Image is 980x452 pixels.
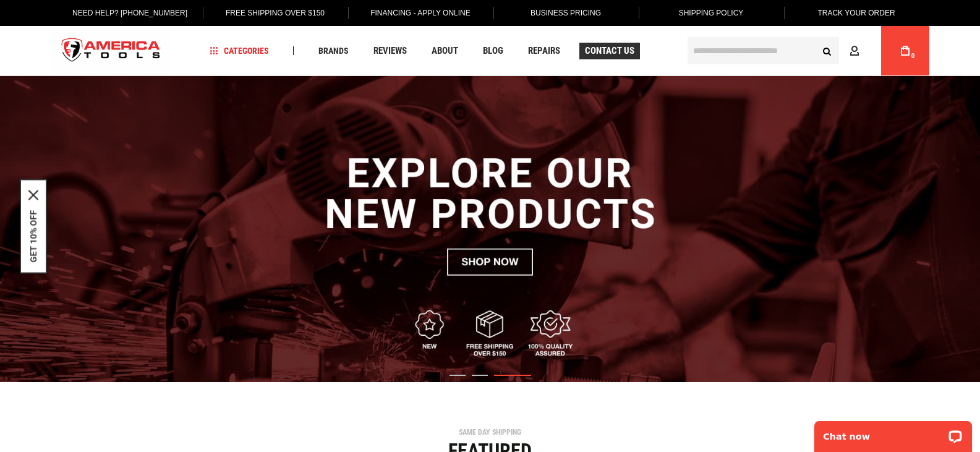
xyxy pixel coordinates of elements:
[313,43,354,59] a: Brands
[528,46,560,56] span: Repairs
[318,46,349,55] span: Brands
[585,46,634,56] span: Contact Us
[210,46,269,55] span: Categories
[28,210,38,262] button: GET 10% OFF
[679,9,744,17] span: Shipping Policy
[432,46,458,56] span: About
[477,43,509,59] a: Blog
[579,43,640,59] a: Contact Us
[911,53,915,59] span: 0
[373,46,407,56] span: Reviews
[483,46,503,56] span: Blog
[816,39,839,62] button: Search
[426,43,464,59] a: About
[893,26,917,75] a: 0
[204,43,275,59] a: Categories
[806,413,980,452] iframe: LiveChat chat widget
[368,43,412,59] a: Reviews
[51,28,171,74] img: America Tools
[48,429,932,436] div: SAME DAY SHIPPING
[28,190,38,200] button: Close
[28,190,38,200] svg: close icon
[51,28,171,74] a: store logo
[522,43,566,59] a: Repairs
